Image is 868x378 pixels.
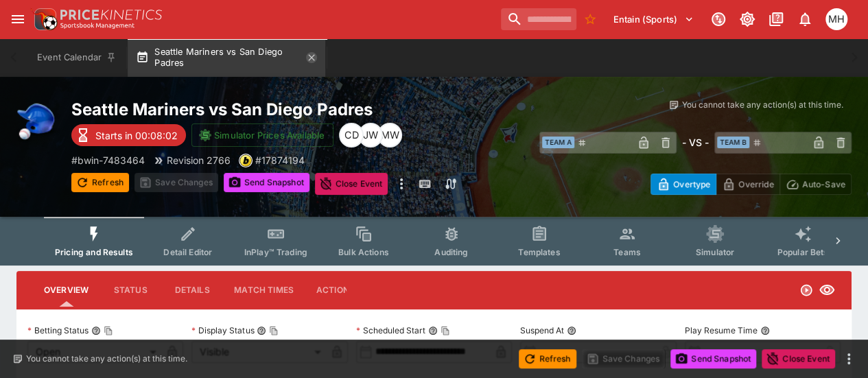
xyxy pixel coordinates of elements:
span: Auditing [434,247,468,257]
button: Scheduled StartCopy To Clipboard [428,326,438,335]
div: Michael Wilczynski [377,123,402,147]
p: Auto-Save [802,177,845,191]
button: Refresh [519,349,576,368]
button: Event Calendar [29,38,125,77]
span: InPlay™ Trading [244,247,307,257]
button: Seattle Mariners vs San Diego Padres [128,38,325,77]
p: Betting Status [27,324,89,336]
button: Play Resume Time [760,326,770,335]
h2: Copy To Clipboard [71,99,526,120]
p: Override [738,177,773,191]
button: Overtype [650,174,716,195]
img: bwin.png [239,154,252,167]
button: Michael Hutchinson [821,4,852,34]
button: Overview [33,274,99,307]
span: Pricing and Results [55,247,133,257]
div: Event type filters [44,217,824,265]
p: Revision 2766 [167,153,231,167]
svg: Open [799,283,813,297]
div: Justin Walsh [358,123,383,147]
button: open drawer [5,7,30,32]
img: Sportsbook Management [60,23,134,29]
button: Simulator Prices Available [191,123,333,147]
p: Starts in 00:08:02 [95,128,178,143]
span: Teams [613,247,641,257]
span: Team A [542,137,574,148]
button: Connected to PK [706,7,731,32]
button: No Bookmarks [579,8,601,30]
button: Display StatusCopy To Clipboard [257,326,266,335]
button: Suspend At [567,326,576,335]
button: Toggle light/dark mode [735,7,760,32]
span: Detail Editor [163,247,212,257]
button: Documentation [764,7,788,32]
p: Scheduled Start [356,324,425,336]
p: Play Resume Time [685,324,758,336]
button: Betting StatusCopy To Clipboard [91,326,101,335]
button: Details [161,274,223,307]
span: Simulator [696,247,734,257]
button: Actions [305,274,366,307]
p: Copy To Clipboard [255,153,305,167]
span: Team B [717,137,749,148]
img: baseball.png [16,99,60,143]
button: Status [99,274,161,307]
div: Michael Hutchinson [825,8,847,30]
div: Cameron Duffy [339,123,364,147]
span: Bulk Actions [338,247,389,257]
button: Send Snapshot [224,173,309,192]
button: Copy To Clipboard [441,326,450,335]
p: Display Status [191,324,254,336]
p: You cannot take any action(s) at this time. [26,353,187,365]
button: Override [716,174,779,195]
button: Close Event [315,173,388,195]
img: PriceKinetics [60,10,162,20]
button: Select Tenant [605,8,702,30]
span: Popular Bets [777,247,828,257]
img: PriceKinetics Logo [30,5,58,33]
h6: - VS - [682,135,709,150]
button: Refresh [71,173,129,192]
div: bwin [239,154,253,167]
p: Overtype [673,177,710,191]
button: Close Event [762,349,835,368]
button: more [393,173,410,195]
button: Match Times [223,274,305,307]
p: Copy To Clipboard [71,153,145,167]
span: Templates [518,247,560,257]
button: Copy To Clipboard [104,326,113,335]
p: You cannot take any action(s) at this time. [682,99,843,111]
button: Notifications [793,7,817,32]
div: Start From [650,174,852,195]
button: Copy To Clipboard [269,326,279,335]
p: Suspend At [520,324,564,336]
button: Auto-Save [779,174,852,195]
input: search [501,8,576,30]
button: more [841,351,857,367]
svg: Visible [819,282,835,298]
button: Send Snapshot [670,349,756,368]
